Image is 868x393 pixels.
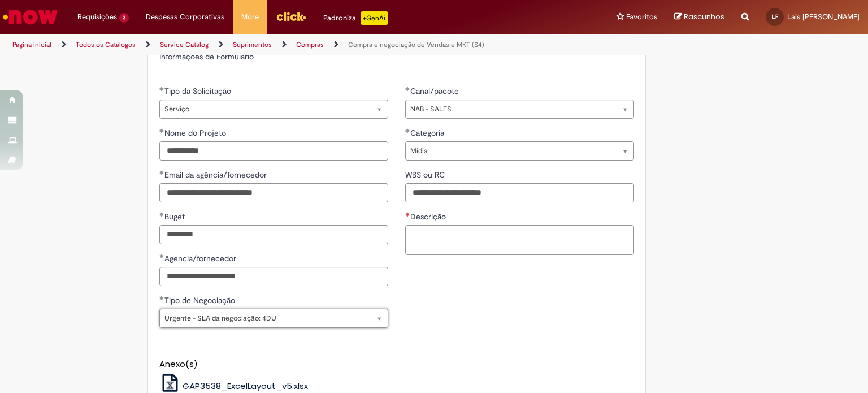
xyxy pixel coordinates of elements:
[159,87,164,91] span: Obrigatório Preenchido
[164,253,238,264] span: Agencia/fornecedor
[159,141,388,161] input: Nome do Projeto
[164,86,233,96] span: Tipo da Solicitação
[160,40,209,49] a: Service Catalog
[164,295,237,305] span: Tipo de Negociação
[405,87,410,91] span: Obrigatório Preenchido
[159,296,164,300] span: Obrigatório Preenchido
[119,13,129,23] span: 3
[348,40,484,49] a: Compra e negociação de Vendas e MKT (S4)
[410,100,611,118] span: NAB - SALES
[159,254,164,258] span: Obrigatório Preenchido
[405,212,410,217] span: Necessários
[159,170,164,175] span: Obrigatório Preenchido
[159,51,254,62] label: Informações de Formulário
[787,12,860,21] span: Lais [PERSON_NAME]
[241,11,259,23] span: More
[323,11,388,25] div: Padroniza
[159,380,309,392] a: GAP3538_ExcelLayout_v5.xlsx
[1,6,59,28] img: ServiceNow
[146,11,224,23] span: Despesas Corporativas
[159,128,164,133] span: Obrigatório Preenchido
[183,380,308,392] span: GAP3538_ExcelLayout_v5.xlsx
[405,170,447,180] span: WBS ou RC
[410,128,446,138] span: Categoria
[361,11,388,25] p: +GenAi
[410,86,461,96] span: Canal/pacote
[164,309,365,327] span: Urgente - SLA da negociação: 4DU
[164,100,365,118] span: Serviço
[164,211,187,222] span: Buget
[8,34,570,55] ul: Trilhas de página
[674,12,724,23] a: Rascunhos
[405,225,634,256] textarea: Descrição
[276,8,306,25] img: click_logo_yellow_360x200.png
[164,128,228,138] span: Nome do Projeto
[233,40,272,49] a: Suprimentos
[159,212,164,217] span: Obrigatório Preenchido
[12,40,51,49] a: Página inicial
[159,225,388,244] input: Buget
[772,13,778,20] span: LF
[77,11,117,23] span: Requisições
[405,183,634,202] input: WBS ou RC
[159,183,388,202] input: Email da agência/fornecedor
[296,40,324,49] a: Compras
[164,170,269,180] span: Email da agência/fornecedor
[76,40,136,49] a: Todos os Catálogos
[405,128,410,133] span: Obrigatório Preenchido
[410,142,611,160] span: Midia
[159,267,388,286] input: Agencia/fornecedor
[410,211,448,222] span: Descrição
[684,11,724,22] span: Rascunhos
[626,11,657,23] span: Favoritos
[159,360,634,369] h5: Anexo(s)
